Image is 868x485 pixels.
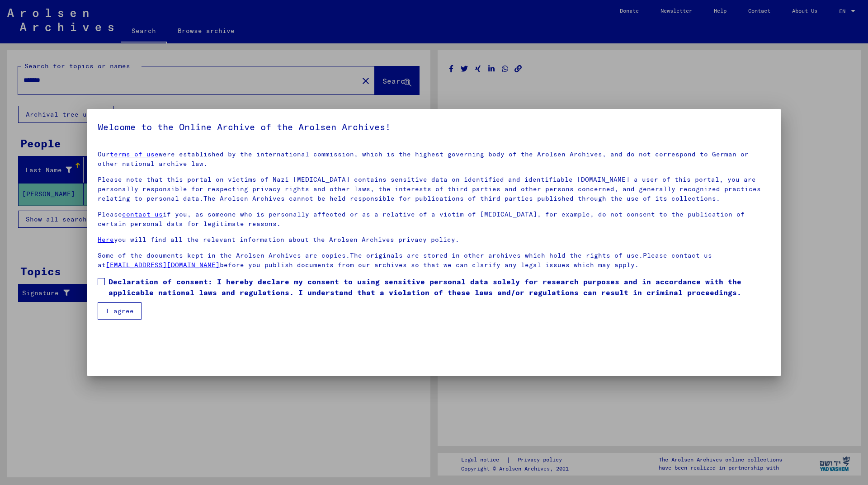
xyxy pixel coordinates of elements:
[98,235,770,245] p: you will find all the relevant information about the Arolsen Archives privacy policy.
[98,120,770,134] h5: Welcome to the Online Archive of the Arolsen Archives!
[98,302,142,320] button: I agree
[108,276,770,298] span: Declaration of consent: I hereby declare my consent to using sensitive personal data solely for r...
[106,261,220,269] a: [EMAIL_ADDRESS][DOMAIN_NAME]
[122,210,163,218] a: contact us
[98,150,770,169] p: Our were established by the international commission, which is the highest governing body of the ...
[98,235,114,244] a: Here
[98,251,770,270] p: Some of the documents kept in the Arolsen Archives are copies.The originals are stored in other a...
[110,150,159,158] a: terms of use
[98,210,770,229] p: Please if you, as someone who is personally affected or as a relative of a victim of [MEDICAL_DAT...
[98,175,770,203] p: Please note that this portal on victims of Nazi [MEDICAL_DATA] contains sensitive data on identif...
